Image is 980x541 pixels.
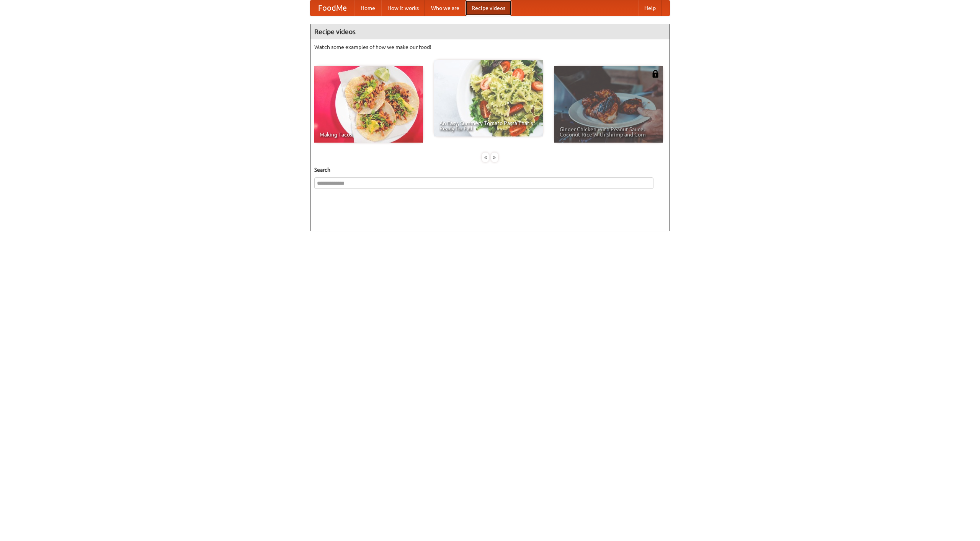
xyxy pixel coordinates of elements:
a: Making Tacos [314,66,423,143]
p: Watch some examples of how we make our food! [314,43,666,51]
a: FoodMe [310,0,354,16]
img: 483408.png [652,70,659,78]
a: Recipe videos [465,0,511,16]
a: An Easy, Summery Tomato Pasta That's Ready for Fall [434,60,543,136]
a: Help [638,0,662,16]
span: Making Tacos [320,132,418,137]
a: Who we are [425,0,465,16]
div: « [482,153,489,162]
h5: Search [314,166,666,174]
h4: Recipe videos [310,24,670,39]
span: An Easy, Summery Tomato Pasta That's Ready for Fall [439,120,537,131]
a: How it works [381,0,425,16]
div: » [491,153,498,162]
a: Home [354,0,381,16]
